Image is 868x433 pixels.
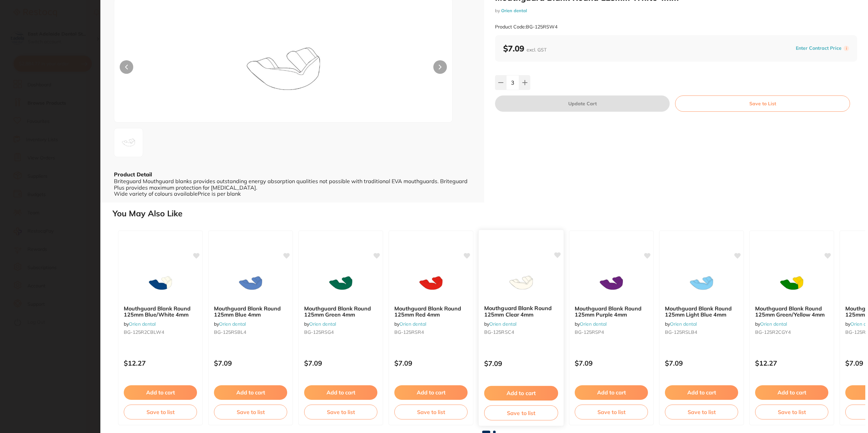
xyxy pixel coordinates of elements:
span: by [575,321,607,327]
button: Add to cart [755,385,828,399]
span: by [394,321,426,327]
b: Mouthguard Blank Round 125mm Green 4mm [304,305,377,318]
button: Enter Contract Price [794,45,844,51]
img: Mouthguard Blank Round 125mm Red 4mm [409,266,453,300]
a: Orien dental [670,321,697,327]
a: Orien dental [760,321,787,327]
p: $7.09 [304,359,377,367]
button: Save to list [394,405,468,419]
small: by [495,8,857,13]
button: Save to list [214,405,287,419]
img: Mouthguard Blank Round 125mm Purple 4mm [589,266,633,300]
b: Mouthguard Blank Round 125mm Red 4mm [394,305,468,318]
button: Save to list [575,405,648,419]
small: BG-125RSP4 [575,329,648,335]
p: $7.09 [665,359,738,367]
button: Save to list [755,405,828,419]
a: Orien dental [129,321,156,327]
button: Update Cart [495,95,670,112]
a: Orien dental [501,8,527,13]
small: BG-125RSC4 [484,329,558,335]
button: Save to list [124,405,197,419]
button: Save to list [665,405,738,419]
label: i [844,46,849,51]
img: Mouthguard Blank Round 125mm Green 4mm [319,266,363,300]
a: Orien dental [489,321,516,327]
span: by [124,321,156,327]
small: BG-125RSBL4 [214,329,287,335]
a: Orien dental [580,321,607,327]
button: Add to cart [214,385,287,399]
p: $7.09 [394,359,468,367]
img: Mouthguard Blank Round 125mm Light Blue 4mm [679,266,724,300]
span: by [214,321,246,327]
button: Add to cart [124,385,197,399]
small: BG-125RSLB4 [665,329,738,335]
p: $7.09 [575,359,648,367]
h2: You May Also Like [113,209,865,218]
img: Mouthguard Blank Round 125mm Blue 4mm [229,266,273,300]
small: Product Code: BG-125RSW4 [495,24,557,30]
a: Orien dental [399,321,426,327]
b: Mouthguard Blank Round 125mm Green/Yellow 4mm [755,305,828,318]
button: Add to cart [304,385,377,399]
b: Product Detail [114,171,152,178]
a: Orien dental [219,321,246,327]
b: Mouthguard Blank Round 125mm Blue 4mm [214,305,287,318]
img: LTM0MTE1 [182,15,384,122]
img: Mouthguard Blank Round 125mm Clear 4mm [499,265,543,300]
img: Mouthguard Blank Round 125mm Green/Yellow 4mm [770,266,814,300]
p: $7.09 [484,360,558,367]
button: Add to cart [394,385,468,399]
img: Mouthguard Blank Round 125mm Blue/White 4mm [138,266,182,300]
span: excl. GST [527,47,547,53]
button: Save to list [484,405,558,420]
b: Mouthguard Blank Round 125mm Purple 4mm [575,305,648,318]
b: Mouthguard Blank Round 125mm Blue/White 4mm [124,305,197,318]
img: LTM0MTE1 [116,130,141,155]
small: BG-125R2CBLW4 [124,329,197,335]
p: $7.09 [214,359,287,367]
button: Add to cart [575,385,648,399]
p: $12.27 [124,359,197,367]
button: Save to List [675,95,850,112]
button: Add to cart [484,386,558,400]
span: by [484,321,516,327]
span: by [304,321,336,327]
small: BG-125R2CGY4 [755,329,828,335]
p: $12.27 [755,359,828,367]
span: by [665,321,697,327]
b: Mouthguard Blank Round 125mm Clear 4mm [484,305,558,318]
div: Briteguard Mouthguard blanks provides outstanding energy absorption qualities not possible with t... [114,178,471,197]
small: BG-125RSR4 [394,329,468,335]
span: by [755,321,787,327]
button: Save to list [304,405,377,419]
small: BG-125RSG4 [304,329,377,335]
a: Orien dental [309,321,336,327]
b: Mouthguard Blank Round 125mm Light Blue 4mm [665,305,738,318]
button: Add to cart [665,385,738,399]
b: $7.09 [503,43,547,53]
